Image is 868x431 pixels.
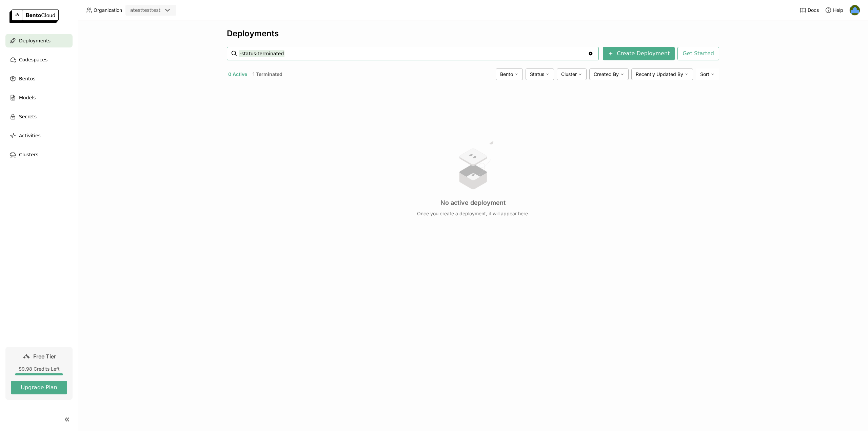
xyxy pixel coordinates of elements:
img: logo [9,9,59,23]
input: Selected atesttesttest. [161,7,162,14]
img: Fidel R [850,5,860,15]
span: Secrets [19,113,37,121]
div: Recently Updated By [631,68,693,80]
span: Created By [594,71,619,77]
input: Search [239,48,588,59]
h3: No active deployment [440,199,506,207]
span: Clusters [19,151,38,159]
a: Activities [5,129,73,142]
button: 1 Terminated [251,70,284,79]
span: Cluster [561,71,577,77]
a: Codespaces [5,53,73,66]
span: Codespaces [19,56,47,64]
p: Once you create a deployment, it will appear here. [417,211,529,217]
div: Bento [496,68,523,80]
div: Created By [589,68,629,80]
a: Docs [800,7,819,14]
svg: Clear value [588,51,593,56]
div: Cluster [557,68,587,80]
span: Sort [700,71,709,77]
div: atesttesttest [130,7,160,14]
a: Models [5,91,73,104]
a: Deployments [5,34,73,47]
div: Deployments [227,28,719,39]
button: 0 Active [227,70,249,79]
a: Bentos [5,72,73,85]
div: Status [526,68,554,80]
div: $9.98 Credits Left [11,366,67,372]
button: Create Deployment [603,47,675,60]
button: Upgrade Plan [11,381,67,394]
span: Models [19,94,36,102]
span: Free Tier [33,353,56,360]
button: Get Started [677,47,719,60]
div: Sort [696,68,719,80]
span: Bento [500,71,513,77]
span: Help [833,7,843,13]
span: Deployments [19,37,51,45]
div: Help [825,7,843,14]
a: Secrets [5,110,73,123]
span: Activities [19,132,41,140]
a: Free Tier$9.98 Credits LeftUpgrade Plan [5,347,73,400]
span: Organization [94,7,122,13]
span: Recently Updated By [636,71,683,77]
a: Clusters [5,148,73,161]
span: Bentos [19,75,35,83]
img: no results [448,140,498,191]
span: Status [530,71,544,77]
span: Docs [808,7,819,13]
